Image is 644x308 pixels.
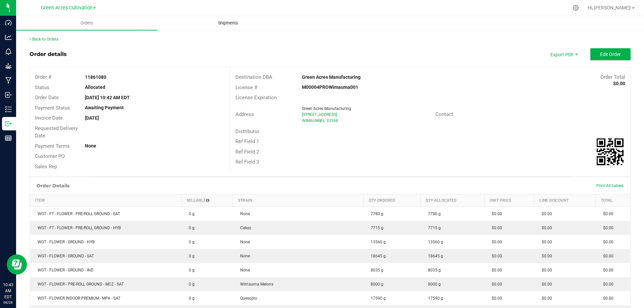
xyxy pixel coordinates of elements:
inline-svg: Inventory [5,106,12,113]
span: Invoice Date [35,115,63,121]
span: 0 g [185,240,195,244]
a: Back to Orders [30,37,58,42]
span: Green Acres Manufacturing [302,106,351,111]
strong: 11861080 [85,74,106,80]
span: Payment Terms [35,143,70,149]
span: Order Total [600,74,625,80]
span: Sales Rep [35,164,57,170]
th: Qty Ordered [363,194,421,207]
span: $0.00 [600,296,613,301]
p: 08/28 [3,300,13,305]
span: $0.00 [488,268,502,272]
a: Orders [16,16,157,30]
strong: None [85,143,96,148]
inline-svg: Analytics [5,34,12,41]
span: Print All Labels [596,183,624,188]
span: Address [235,111,254,117]
span: $0.00 [600,211,613,216]
span: WGT - FLOWER - GROUND - HYB [34,240,95,244]
iframe: Resource center [7,254,27,274]
span: Shipments [209,20,247,26]
div: Manage settings [572,5,580,11]
inline-svg: Inbound [5,91,12,98]
span: $0.00 [538,254,552,258]
span: 13560 g [425,240,443,244]
span: 7780 g [367,211,383,216]
span: 8000 g [425,282,441,287]
span: 7715 g [425,226,441,230]
span: WGT - FLOWER INDOOR PREMIUM - MPA - SAT [34,296,120,301]
span: 18645 g [367,254,386,258]
span: 33598 [326,118,338,123]
strong: Green Acres Manufacturing [302,74,361,80]
th: Strain [233,194,363,207]
span: $0.00 [488,240,502,244]
span: WGT - FLOWER - PRE-ROLL GROUND - MCZ - SAT [34,282,124,287]
span: None [237,240,250,244]
inline-svg: Dashboard [5,19,12,26]
span: Edit Order [600,52,621,57]
span: Orders [71,20,102,26]
th: Total [596,194,630,207]
inline-svg: Monitoring [5,48,12,55]
span: $0.00 [488,211,502,216]
span: 8035 g [367,268,383,272]
span: 7715 g [367,226,383,230]
inline-svg: Outbound [5,120,12,127]
span: $0.00 [488,282,502,287]
span: Order # [35,74,51,80]
span: FL [321,118,325,123]
span: $0.00 [538,282,552,287]
span: Ref Field 1 [235,138,259,144]
span: None [237,211,250,216]
h1: Order Details [37,183,69,188]
span: WIMAUMA [302,118,321,123]
span: , [320,118,321,123]
span: 17590 g [367,296,386,301]
span: 0 g [185,226,195,230]
span: $0.00 [538,240,552,244]
th: Unit Price [484,194,534,207]
span: None [237,254,250,258]
qrcode: 11861080 [597,138,624,165]
p: 10:43 AM EDT [3,282,13,300]
span: Status [35,84,49,90]
div: Order details [30,50,67,58]
span: Ref Field 3 [235,159,259,165]
span: Payment Status [35,105,70,111]
strong: Awaiting Payment [85,105,124,110]
span: WGT - FLOWER - GROUND - IND [34,268,94,272]
span: $0.00 [538,226,552,230]
th: Sellable [181,194,233,207]
span: 17590 g [425,296,443,301]
th: Qty Allocated [421,194,485,207]
span: Requested Delivery Date [35,125,78,139]
button: Edit Order [590,48,631,60]
span: License Expiration [235,95,277,101]
span: WGT - FT - FLOWER - PRE-ROLL GROUND - SAT [34,211,120,216]
span: 8035 g [425,268,441,272]
span: Wimauma Melons [237,282,273,287]
span: Order Date [35,95,59,101]
inline-svg: Manufacturing [5,77,12,84]
span: $0.00 [488,254,502,258]
span: $0.00 [600,240,613,244]
span: [STREET_ADDRESS] [302,112,337,117]
span: 7780 g [425,211,441,216]
span: $0.00 [600,268,613,272]
span: Hi, [PERSON_NAME]! [588,5,631,10]
span: Cakez [237,226,251,230]
span: $0.00 [600,282,613,287]
span: Distributor [235,128,259,134]
strong: [DATE] 10:42 AM EDT [85,95,130,100]
span: $0.00 [488,226,502,230]
strong: M00004PROWimauma001 [302,84,358,90]
span: Customer PO [35,153,65,159]
span: $0.00 [600,226,613,230]
li: Export PDF [543,48,584,60]
span: Destination DBA [235,74,272,80]
th: Line Discount [534,194,596,207]
img: Scan me! [597,138,624,165]
a: Shipments [157,16,299,30]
